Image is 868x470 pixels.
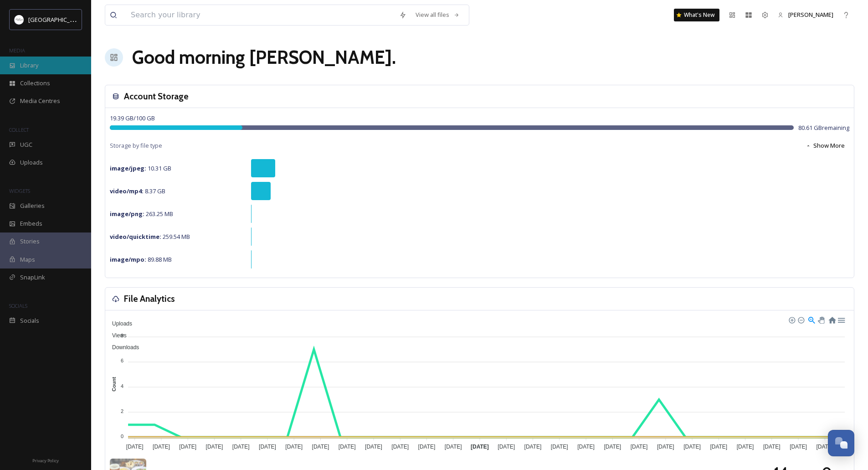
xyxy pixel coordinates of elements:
div: Zoom Out [797,316,804,323]
tspan: [DATE] [179,444,196,450]
div: Reset Zoom [828,315,836,323]
tspan: [DATE] [604,444,621,450]
tspan: [DATE] [737,444,754,450]
text: Count [111,377,117,392]
span: 263.25 MB [110,210,173,218]
tspan: 2 [121,408,123,414]
span: 89.88 MB [110,255,172,263]
span: Uploads [105,320,132,327]
span: SnapLink [20,273,45,282]
tspan: [DATE] [418,444,436,450]
tspan: [DATE] [153,444,170,450]
span: Maps [20,255,35,264]
span: [GEOGRAPHIC_DATA] [28,15,86,24]
span: Downloads [105,344,139,351]
a: What's New [674,9,719,21]
span: WIDGETS [9,187,30,194]
span: UGC [20,140,32,149]
span: Stories [20,237,40,246]
h3: File Analytics [124,292,175,305]
span: Galleries [20,201,45,210]
tspan: 8 [121,333,123,338]
tspan: [DATE] [683,444,701,450]
h1: Good morning [PERSON_NAME] . [132,44,396,71]
span: COLLECT [9,126,29,133]
tspan: [DATE] [206,444,223,450]
span: [PERSON_NAME] [788,10,833,19]
tspan: [DATE] [498,444,515,450]
tspan: 0 [121,434,123,439]
tspan: [DATE] [524,444,542,450]
span: Collections [20,79,50,88]
tspan: [DATE] [710,444,727,450]
tspan: [DATE] [365,444,382,450]
button: Show More [801,137,849,155]
tspan: [DATE] [763,444,781,450]
h3: Account Storage [124,90,189,103]
tspan: 4 [121,383,123,388]
input: Search your library [126,5,395,25]
tspan: [DATE] [391,444,409,450]
span: Library [20,61,38,70]
div: Zoom In [788,316,795,323]
span: Storage by file type [110,141,162,150]
span: 10.31 GB [110,164,171,172]
a: View all files [411,6,464,24]
tspan: 6 [121,358,123,363]
tspan: [DATE] [232,444,250,450]
span: 19.39 GB / 100 GB [110,114,155,122]
span: Socials [20,316,39,325]
span: 80.61 GB remaining [798,124,849,132]
span: 8.37 GB [110,187,165,195]
tspan: [DATE] [126,444,144,450]
tspan: [DATE] [445,444,462,450]
tspan: [DATE] [631,444,648,450]
strong: video/quicktime : [110,232,161,241]
a: Privacy Policy [32,455,59,465]
img: Frame%2013.png [15,15,24,24]
span: Media Centres [20,97,60,105]
tspan: [DATE] [339,444,356,450]
tspan: [DATE] [657,444,674,450]
span: Embeds [20,219,42,228]
div: Menu [837,315,845,323]
a: [PERSON_NAME] [773,6,838,24]
span: Views [105,332,127,339]
tspan: [DATE] [577,444,595,450]
tspan: [DATE] [551,444,568,450]
span: Uploads [20,158,43,167]
tspan: [DATE] [259,444,276,450]
div: Panning [818,317,823,322]
strong: image/mpo : [110,255,146,263]
span: Privacy Policy [32,458,59,464]
span: MEDIA [9,47,25,54]
strong: image/png : [110,210,144,218]
tspan: [DATE] [312,444,329,450]
strong: image/jpeg : [110,164,146,172]
tspan: [DATE] [790,444,807,450]
tspan: [DATE] [285,444,303,450]
button: Open Chat [828,430,854,456]
div: Selection Zoom [807,315,815,323]
tspan: [DATE] [471,444,489,450]
tspan: [DATE] [816,444,833,450]
span: 259.54 MB [110,232,190,241]
span: SOCIALS [9,302,27,309]
strong: video/mp4 : [110,187,144,195]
